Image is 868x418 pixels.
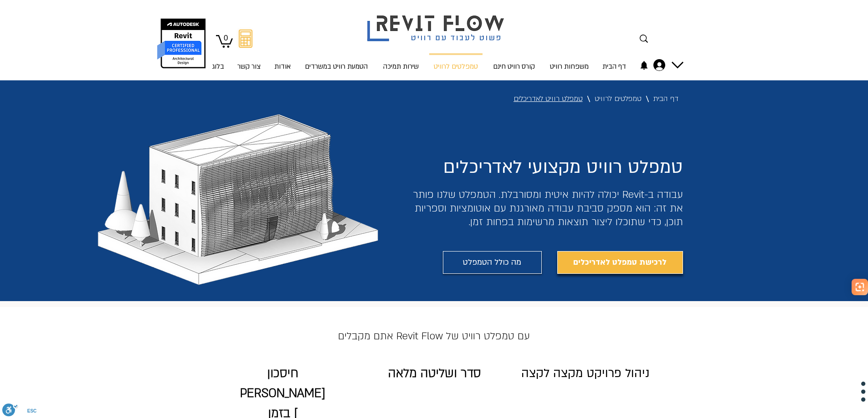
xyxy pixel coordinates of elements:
[543,53,596,71] a: משפחות רוויט
[268,53,297,71] a: אודות
[509,90,587,107] a: טמפלט רוויט לאדריכלים
[271,54,294,79] p: אודות
[650,56,674,74] div: החשבון של מאיר רי
[239,30,252,48] svg: מחשבון מעבר מאוטוקאד לרוויט
[156,18,207,69] img: autodesk certified professional in revit for architectural design יונתן אלדד
[443,155,683,179] span: טמפלט רוויט מקצועי לאדריכלים
[380,54,422,79] p: שירות תמיכה
[430,55,482,79] p: טמפלטים לרוויט
[443,251,542,274] a: מה כולל הטמפלט
[358,1,516,44] img: Revit flow logo פשוט לעבוד עם רוויט
[514,93,583,105] span: טמפלט רוויט לאדריכלים
[224,34,228,42] text: 0
[596,53,633,71] a: דף הבית
[338,329,530,343] span: עם טמפלט רוויט של Revit Flow אתם מקבלים​​​
[216,34,233,48] a: עגלה עם 0 פריטים
[557,251,683,274] a: לרכישת טמפלט לאדריכלים
[639,60,649,70] a: התראות
[573,256,667,269] span: לרכישת טמפלט לאדריכלים
[437,90,683,108] nav: נתיב הניווט (breadcrumbs)
[413,188,683,229] span: ​עבודה ב-Revit יכולה להיות איטית ומסורבלת. הטמפלט שלנו פותר את זה: הוא מספק סביבת עבודה מאורגנת ע...
[463,255,521,270] span: מה כולל הטמפלט
[587,95,590,103] span: \
[426,53,485,71] a: טמפלטים לרוויט
[206,53,231,71] a: בלוג
[646,95,649,103] span: \
[599,54,630,79] p: דף הבית
[200,53,633,71] nav: אתר
[376,53,426,71] a: שירות תמיכה
[649,90,683,107] a: דף הבית
[297,53,376,71] a: הטמעת רוויט במשרדים
[595,93,642,105] span: טמפלטים לרוויט
[231,53,268,71] a: צור קשר
[234,54,264,79] p: צור קשר
[590,90,646,107] a: טמפלטים לרוויט
[653,93,678,105] span: דף הבית
[546,54,592,79] p: משפחות רוויט
[485,53,543,71] a: קורס רוויט חינם
[489,54,539,79] p: קורס רוויט חינם
[521,365,650,382] span: ניהול פרויקט מקצה לקצה
[301,54,371,79] p: הטמעת רוויט במשרדים
[91,108,386,289] img: בניין משרדים טמפלט רוויט
[208,54,228,79] p: בלוג
[388,365,481,382] span: סדר ושליטה מלאה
